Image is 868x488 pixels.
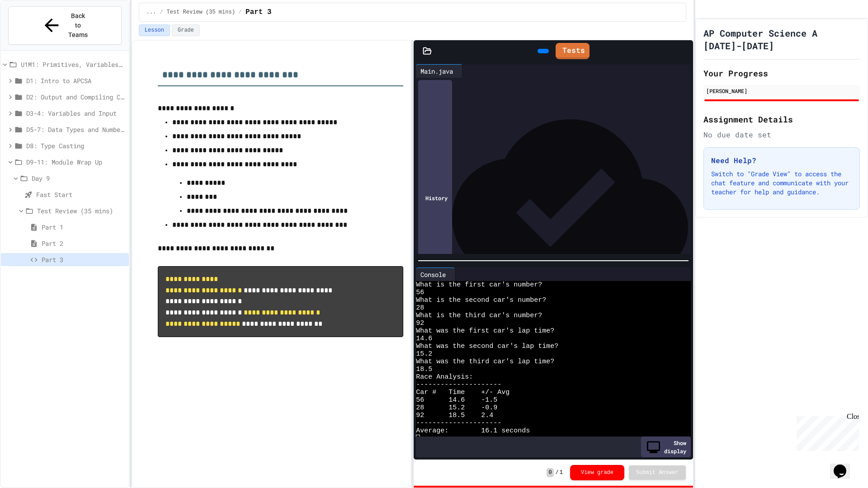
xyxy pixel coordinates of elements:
[560,469,563,476] span: 1
[793,413,859,451] iframe: chat widget
[416,373,473,381] span: Race Analysis:
[703,27,860,52] h1: AP Computer Science A [DATE]-[DATE]
[67,11,89,40] span: Back to Teams
[416,335,432,343] span: 14.6
[416,267,455,281] div: Console
[418,80,452,316] div: History
[416,350,432,358] span: 15.2
[42,222,125,232] span: Part 1
[416,304,424,312] span: 28
[416,381,501,389] span: ---------------------
[641,436,691,457] div: Show display
[636,469,679,476] span: Submit Answer
[706,87,857,95] div: [PERSON_NAME]
[416,366,432,373] span: 18.5
[8,6,122,45] button: Back to Teams
[416,412,493,419] span: 92 18.5 2.4
[830,452,859,479] iframe: chat widget
[416,64,462,78] div: Main.java
[239,9,242,16] span: /
[146,9,156,16] span: ...
[26,76,125,85] span: D1: Intro to APCSA
[245,7,272,18] span: Part 3
[416,404,497,412] span: 28 15.2 -0.9
[703,113,860,126] h2: Assignment Details
[416,270,450,279] div: Console
[416,389,509,396] span: Car # Time +/- Avg
[416,296,546,304] span: What is the second car's number?
[416,427,530,435] span: Average: 16.1 seconds
[416,358,554,366] span: What was the third car's lap time?
[139,24,170,36] button: Lesson
[703,129,860,140] div: No due date set
[26,108,125,118] span: D3-4: Variables and Input
[416,289,424,296] span: 56
[160,9,163,16] span: /
[32,174,125,183] span: Day 9
[26,141,125,150] span: D8: Type Casting
[4,4,62,57] div: Chat with us now!Close
[416,343,558,350] span: What was the second car's lap time?
[629,465,686,480] button: Submit Answer
[556,43,590,59] a: Tests
[26,157,125,167] span: D9-11: Module Wrap Up
[547,468,553,477] span: 0
[42,255,125,264] span: Part 3
[416,312,542,319] span: What is the third car's number?
[416,419,501,427] span: ---------------------
[26,125,125,134] span: D5-7: Data Types and Number Calculations
[172,24,200,36] button: Grade
[416,319,424,327] span: 92
[416,327,554,335] span: What was the first car's lap time?
[42,239,125,248] span: Part 2
[416,66,458,76] div: Main.java
[711,169,852,197] p: Switch to "Grade View" to access the chat feature and communicate with your teacher for help and ...
[570,465,624,480] button: View grade
[711,155,852,166] h3: Need Help?
[416,396,497,404] span: 56 14.6 -1.5
[36,190,125,199] span: Fast Start
[21,60,125,69] span: U1M1: Primitives, Variables, Basic I/O
[26,92,125,102] span: D2: Output and Compiling Code
[703,67,860,80] h2: Your Progress
[37,206,125,216] span: Test Review (35 mins)
[556,469,559,476] span: /
[416,281,542,289] span: What is the first car's number?
[167,9,235,16] span: Test Review (35 mins)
